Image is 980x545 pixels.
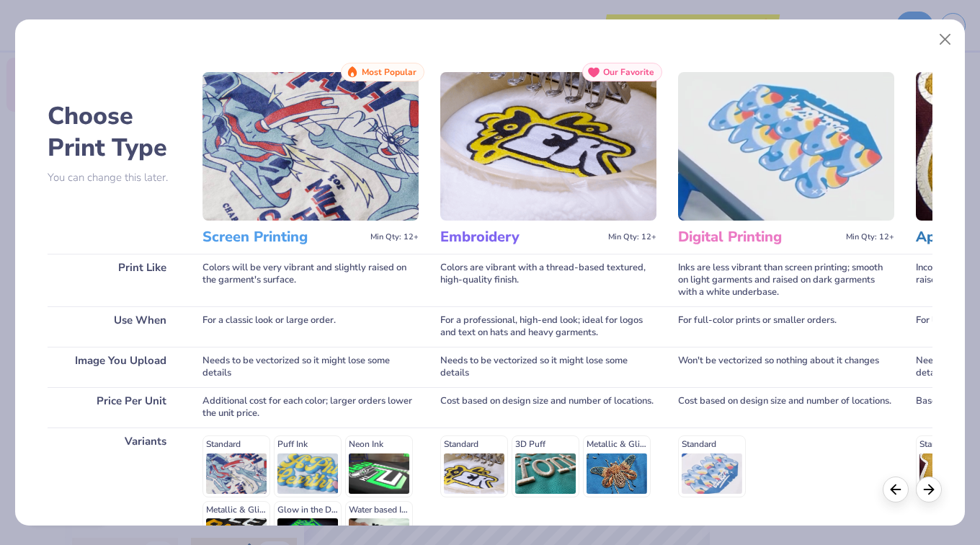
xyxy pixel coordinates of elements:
[931,26,958,53] button: Close
[846,232,894,242] span: Min Qty: 12+
[370,232,419,242] span: Min Qty: 12+
[202,72,419,221] img: Screen Printing
[48,172,181,184] p: You can change this later.
[48,100,181,164] h2: Choose Print Type
[440,306,656,347] div: For a professional, high-end look; ideal for logos and text on hats and heavy garments.
[440,72,656,221] img: Embroidery
[48,254,181,306] div: Print Like
[678,347,894,387] div: Won't be vectorized so nothing about it changes
[678,254,894,306] div: Inks are less vibrant than screen printing; smooth on light garments and raised on dark garments ...
[48,387,181,427] div: Price Per Unit
[603,67,654,77] span: Our Favorite
[202,306,419,347] div: For a classic look or large order.
[440,254,656,306] div: Colors are vibrant with a thread-based textured, high-quality finish.
[48,306,181,347] div: Use When
[440,228,602,247] h3: Embroidery
[440,387,656,427] div: Cost based on design size and number of locations.
[608,232,656,242] span: Min Qty: 12+
[678,306,894,347] div: For full-color prints or smaller orders.
[202,254,419,306] div: Colors will be very vibrant and slightly raised on the garment's surface.
[362,67,416,77] span: Most Popular
[440,347,656,387] div: Needs to be vectorized so it might lose some details
[202,347,419,387] div: Needs to be vectorized so it might lose some details
[202,228,365,247] h3: Screen Printing
[678,228,840,247] h3: Digital Printing
[678,387,894,427] div: Cost based on design size and number of locations.
[48,347,181,387] div: Image You Upload
[678,72,894,221] img: Digital Printing
[202,387,419,427] div: Additional cost for each color; larger orders lower the unit price.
